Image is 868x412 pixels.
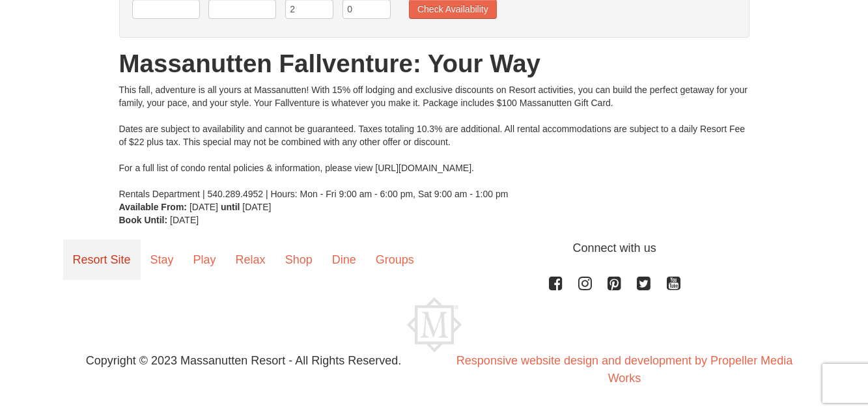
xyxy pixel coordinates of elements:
a: Dine [322,240,366,280]
strong: Book Until: [119,215,168,225]
span: [DATE] [170,215,199,225]
a: Groups [366,240,424,280]
div: This fall, adventure is all yours at Massanutten! With 15% off lodging and exclusive discounts on... [119,83,749,200]
img: Massanutten Resort Logo [407,297,462,352]
strong: Available From: [119,202,188,212]
a: Responsive website design and development by Propeller Media Works [456,354,792,385]
a: Stay [141,240,184,280]
span: [DATE] [189,202,218,212]
p: Copyright © 2023 Massanutten Resort - All Rights Reserved. [53,352,434,370]
strong: until [221,202,240,212]
a: Resort Site [63,240,141,280]
span: [DATE] [242,202,271,212]
a: Shop [275,240,322,280]
a: Play [184,240,226,280]
a: Relax [226,240,275,280]
p: Connect with us [63,240,805,257]
h1: Massanutten Fallventure: Your Way [119,51,749,77]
